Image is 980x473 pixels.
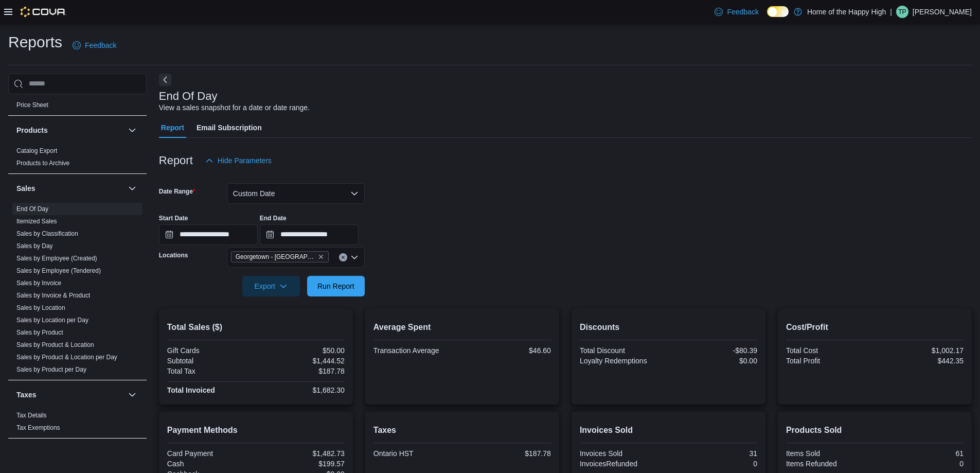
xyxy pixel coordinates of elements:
span: Sales by Classification [16,230,78,238]
span: Sales by Employee (Tendered) [16,267,101,275]
div: Cash [167,460,254,468]
span: End Of Day [16,205,48,213]
div: Pricing [8,99,147,115]
h2: Payment Methods [167,424,345,436]
a: Sales by Day [16,242,53,250]
input: Dark Mode [767,6,789,17]
a: Sales by Invoice [16,279,61,287]
span: Sales by Product & Location per Day [16,353,117,361]
h3: Sales [16,183,35,194]
a: Sales by Location [16,304,65,311]
div: $1,444.52 [258,357,345,365]
span: TP [898,6,906,18]
a: Tax Exemptions [16,424,60,431]
span: Sales by Product [16,328,63,337]
button: Remove Georgetown - Mountainview - Fire & Flower from selection in this group [318,254,324,260]
a: Sales by Product per Day [16,366,86,373]
span: Hide Parameters [218,155,272,166]
a: Sales by Employee (Created) [16,255,97,262]
p: [PERSON_NAME] [913,6,972,18]
h2: Discounts [580,321,757,334]
button: Clear input [339,253,347,261]
img: Cova [21,7,66,17]
div: Total Tax [167,367,254,375]
span: Georgetown - Mountainview - Fire & Flower [231,251,329,262]
a: Sales by Product & Location [16,341,94,348]
label: End Date [260,214,287,222]
a: Price Sheet [16,101,48,109]
button: Custom Date [227,183,365,204]
div: Loyalty Redemptions [580,357,667,365]
div: Total Discount [580,346,667,355]
div: Items Sold [786,449,873,458]
div: Taxes [8,409,147,438]
button: Taxes [126,389,138,401]
label: Locations [159,251,188,259]
span: Sales by Location per Day [16,316,88,324]
a: Sales by Employee (Tendered) [16,267,101,274]
span: Sales by Invoice [16,279,61,287]
a: Feedback [710,2,762,22]
h3: End Of Day [159,90,218,102]
div: $1,002.17 [877,346,964,355]
div: Invoices Sold [580,449,667,458]
span: Run Report [317,281,354,291]
div: Subtotal [167,357,254,365]
span: Report [161,117,184,138]
div: $46.60 [464,346,551,355]
button: Sales [16,183,124,194]
div: $50.00 [258,346,345,355]
div: $1,682.30 [258,386,345,394]
h2: Invoices Sold [580,424,757,436]
span: Tax Exemptions [16,424,60,432]
h2: Products Sold [786,424,964,436]
button: Taxes [16,390,124,400]
div: View a sales snapshot for a date or date range. [159,102,310,113]
h2: Total Sales ($) [167,321,345,334]
span: Export [248,276,294,296]
div: -$80.39 [670,346,757,355]
h2: Cost/Profit [786,321,964,334]
div: InvoicesRefunded [580,460,667,468]
h3: Taxes [16,390,37,400]
span: Sales by Day [16,242,53,250]
span: Sales by Location [16,304,65,312]
div: $187.78 [258,367,345,375]
a: End Of Day [16,205,48,213]
button: Products [126,124,138,136]
a: Catalog Export [16,147,57,154]
div: 61 [877,449,964,458]
div: Total Cost [786,346,873,355]
div: $199.57 [258,460,345,468]
h3: Report [159,154,193,167]
div: $187.78 [464,449,551,458]
span: Catalog Export [16,147,57,155]
span: Tax Details [16,411,47,419]
div: Transaction Average [373,346,460,355]
span: Price Sheet [16,101,48,109]
p: | [890,6,892,18]
div: Sales [8,203,147,380]
div: $442.35 [877,357,964,365]
a: Feedback [68,35,120,56]
div: 31 [670,449,757,458]
p: Home of the Happy High [807,6,886,18]
a: Itemized Sales [16,218,57,225]
span: Email Subscription [197,117,262,138]
div: Tevin Paul [896,6,908,18]
div: Items Refunded [786,460,873,468]
span: Itemized Sales [16,217,57,225]
h2: Taxes [373,424,551,436]
div: $0.00 [670,357,757,365]
div: Card Payment [167,449,254,458]
div: $1,482.73 [258,449,345,458]
button: Open list of options [350,253,359,261]
label: Start Date [159,214,188,222]
input: Press the down key to open a popover containing a calendar. [260,224,359,245]
span: Feedback [727,7,758,17]
span: Sales by Product per Day [16,365,86,374]
a: Products to Archive [16,160,69,167]
span: Sales by Product & Location [16,341,94,349]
